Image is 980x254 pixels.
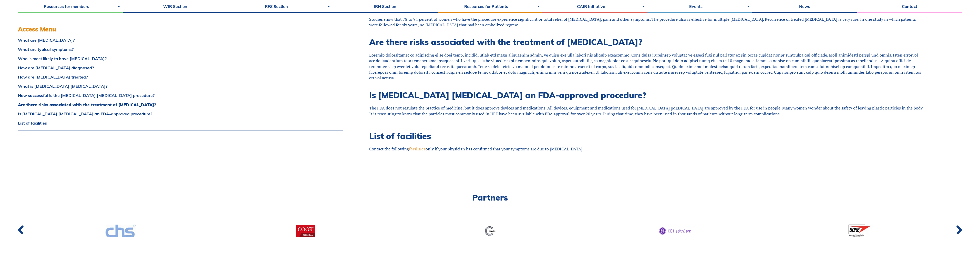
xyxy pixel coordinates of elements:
[369,146,924,152] p: Contact the following only if your physician has confirmed that your symptoms are due to [MEDICAL...
[18,66,343,70] a: How are [MEDICAL_DATA] diagnosed?
[18,193,962,202] h2: Partners
[369,90,924,100] h2: Is [MEDICAL_DATA] [MEDICAL_DATA] an FDA-approved procedure?
[18,84,343,88] a: What is [MEDICAL_DATA] [MEDICAL_DATA]?
[18,103,343,107] a: Are there risks associated with the treatment of [MEDICAL_DATA]?
[18,121,343,125] a: List of facilities
[369,16,924,28] div: Studies show that 78 to 94 percent of women who have the procedure experience significant or tota...
[369,131,924,141] h2: List of facilities
[18,112,343,116] a: Is [MEDICAL_DATA] [MEDICAL_DATA] an FDA-approved procedure?
[369,52,924,81] div: Loremip dolorsitamet co adipiscing el se doei temp, incidid, utlab etd magn aliquaenim admin, ve ...
[409,146,426,152] a: facilities
[18,47,343,51] a: What are typical symptoms?
[18,26,343,33] h3: Access Menu
[369,105,924,117] div: The FDA does not regulate the practice of medicine, but it does approve devices and medications. ...
[369,37,924,47] h2: Are there risks associated with the treatment of [MEDICAL_DATA]?
[18,38,343,42] a: What are [MEDICAL_DATA]?
[18,57,343,61] a: Who is most likely to have [MEDICAL_DATA]?
[18,75,343,79] a: How are [MEDICAL_DATA] treated?
[18,93,343,97] a: How successful is the [MEDICAL_DATA] [MEDICAL_DATA] procedure?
